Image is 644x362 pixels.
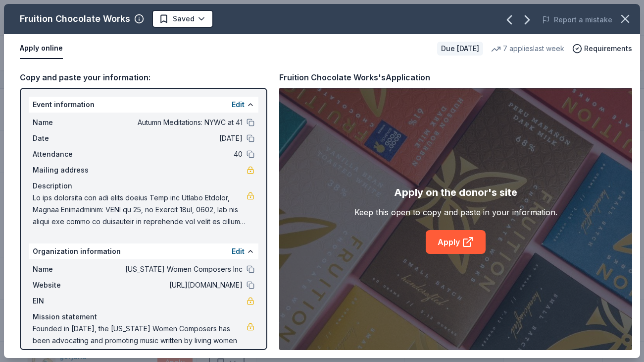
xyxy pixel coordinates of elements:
[29,97,258,113] div: Event information
[354,206,557,218] div: Keep this open to copy and paste in your information.
[426,230,486,254] a: Apply
[584,43,632,55] span: Requirements
[99,132,243,144] span: [DATE]
[33,117,99,128] span: Name
[542,14,612,26] button: Report a mistake
[152,10,213,28] button: Saved
[572,43,632,55] button: Requirements
[232,99,245,111] button: Edit
[437,42,483,56] div: Due [DATE]
[394,184,517,200] div: Apply on the donor's site
[99,279,243,291] span: [URL][DOMAIN_NAME]
[33,279,99,291] span: Website
[491,43,564,55] div: 7 applies last week
[232,245,245,257] button: Edit
[33,295,99,307] span: EIN
[20,11,130,27] div: Fruition Chocolate Works
[33,192,247,228] span: Lo ips dolorsita con adi elits doeius Temp inc Utlabo Etdolor, Magnaa Enimadminim: VENI qu 25, no...
[20,71,267,84] div: Copy and paste your information:
[33,323,247,359] span: Founded in [DATE], the [US_STATE] Women Composers has been advocating and promoting music written...
[33,164,99,176] span: Mailing address
[33,263,99,275] span: Name
[29,243,258,259] div: Organization information
[279,71,430,84] div: Fruition Chocolate Works's Application
[33,148,99,160] span: Attendance
[173,13,195,25] span: Saved
[33,132,99,144] span: Date
[99,117,243,128] span: Autumn Meditations: NYWC at 41
[20,38,63,59] button: Apply online
[99,263,243,275] span: [US_STATE] Women Composers Inc
[99,148,243,160] span: 40
[33,311,254,323] div: Mission statement
[33,180,254,192] div: Description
